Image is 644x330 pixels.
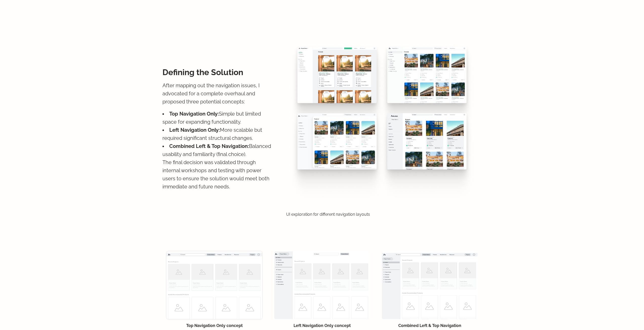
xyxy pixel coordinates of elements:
[169,143,249,149] span: Combined Left & Top Navigation:
[382,251,477,319] img: Combined Navigation
[162,67,274,77] p: Defining the Solution
[167,251,262,319] img: Top Navigation
[162,126,274,142] li: More scalable but required significant structural changes.
[286,45,477,209] img: Navigation Concepts
[294,323,351,328] p: Left Navigation Only concept
[186,323,243,328] p: Top Navigation Only concept
[162,158,274,191] p: The final decision was validated through internal workshops and testing with power users to ensur...
[169,127,220,133] span: Left Navigation Only:
[274,251,370,319] img: Side Navigation
[169,111,219,117] span: Top Navigation Only:
[398,323,461,328] p: Combined Left & Top Navigation
[286,212,477,217] p: UI exploration for different navigation layouts
[162,110,274,126] li: Simple but limited space for expanding functionality.
[162,142,274,158] li: Balanced usability and familiarity (final choice).
[162,81,274,106] p: After mapping out the navigation issues, I advocated for a complete overhaul and proposed three p...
